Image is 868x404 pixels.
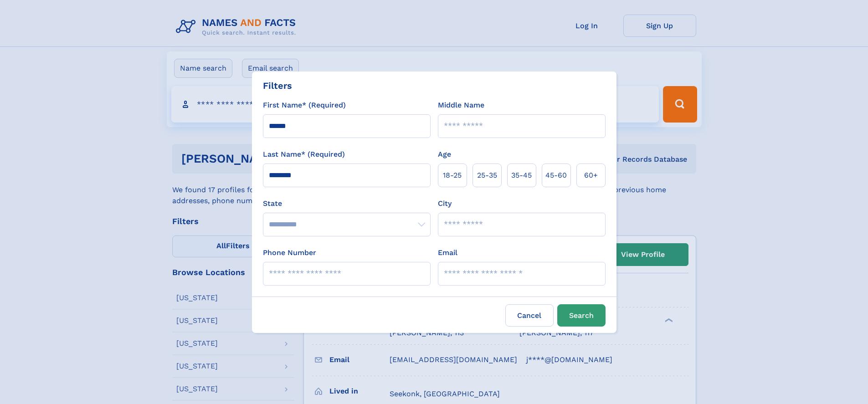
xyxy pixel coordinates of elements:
label: Phone Number [263,247,316,258]
span: 45‑60 [545,170,567,181]
label: City [438,198,452,209]
span: 60+ [584,170,598,181]
label: Age [438,149,451,160]
label: First Name* (Required) [263,100,346,111]
button: Search [557,304,606,327]
label: Email [438,247,457,258]
label: Middle Name [438,100,484,111]
span: 25‑35 [477,170,497,181]
label: Cancel [505,304,554,327]
label: State [263,198,431,209]
span: 18‑25 [443,170,462,181]
span: 35‑45 [511,170,532,181]
label: Last Name* (Required) [263,149,345,160]
div: Filters [263,79,292,92]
